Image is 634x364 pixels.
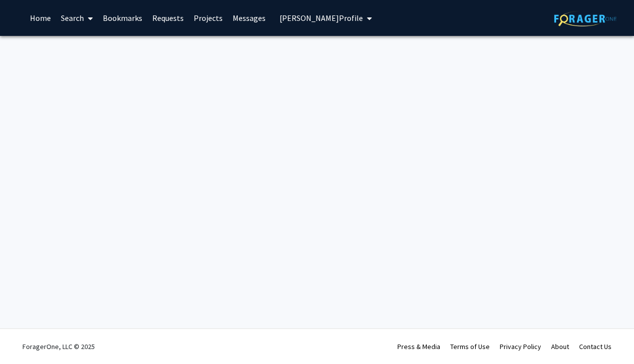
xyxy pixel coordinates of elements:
a: Contact Us [579,342,612,351]
a: Bookmarks [98,0,147,35]
a: Terms of Use [450,342,490,351]
a: Projects [189,0,228,35]
a: Messages [228,0,271,35]
a: Home [25,0,56,35]
a: Search [56,0,98,35]
span: [PERSON_NAME] Profile [280,13,363,23]
a: Privacy Policy [500,342,541,351]
img: ForagerOne Logo [554,11,617,26]
a: Press & Media [397,342,440,351]
div: ForagerOne, LLC © 2025 [22,329,95,364]
a: Requests [147,0,189,35]
a: About [551,342,569,351]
